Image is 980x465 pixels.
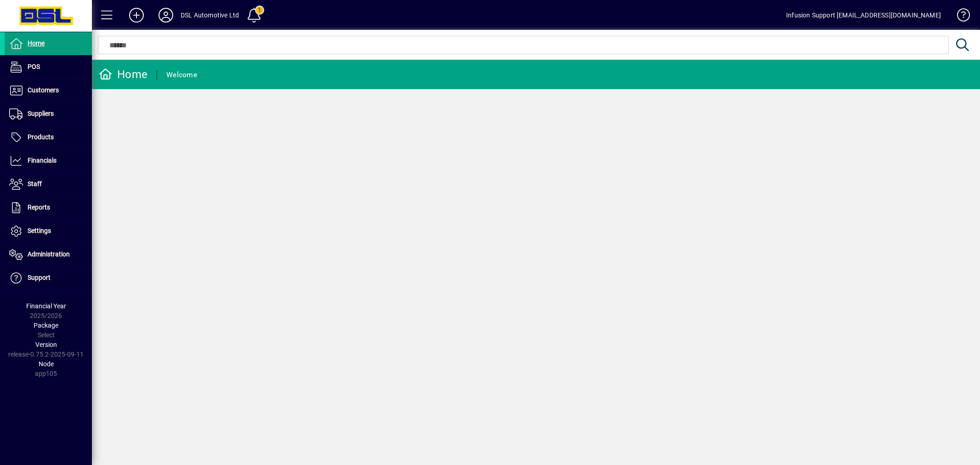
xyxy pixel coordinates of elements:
[28,86,59,94] span: Customers
[39,360,54,368] span: Node
[5,267,92,289] a: Support
[5,149,92,172] a: Financials
[28,274,51,281] span: Support
[34,322,58,329] span: Package
[5,126,92,149] a: Products
[166,68,197,82] div: Welcome
[28,133,54,141] span: Products
[99,67,147,82] div: Home
[122,7,151,23] button: Add
[28,40,45,47] span: Home
[5,220,92,243] a: Settings
[181,8,239,23] div: DSL Automotive Ltd
[28,180,42,187] span: Staff
[950,2,969,32] a: Knowledge Base
[5,196,92,219] a: Reports
[5,79,92,102] a: Customers
[151,7,181,23] button: Profile
[5,173,92,196] a: Staff
[28,157,57,164] span: Financials
[28,110,54,117] span: Suppliers
[26,302,66,310] span: Financial Year
[28,227,51,234] span: Settings
[5,102,92,125] a: Suppliers
[28,204,50,211] span: Reports
[5,56,92,79] a: POS
[35,341,57,348] span: Version
[786,8,941,23] div: Infusion Support [EMAIL_ADDRESS][DOMAIN_NAME]
[5,243,92,266] a: Administration
[28,250,70,258] span: Administration
[28,63,40,70] span: POS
